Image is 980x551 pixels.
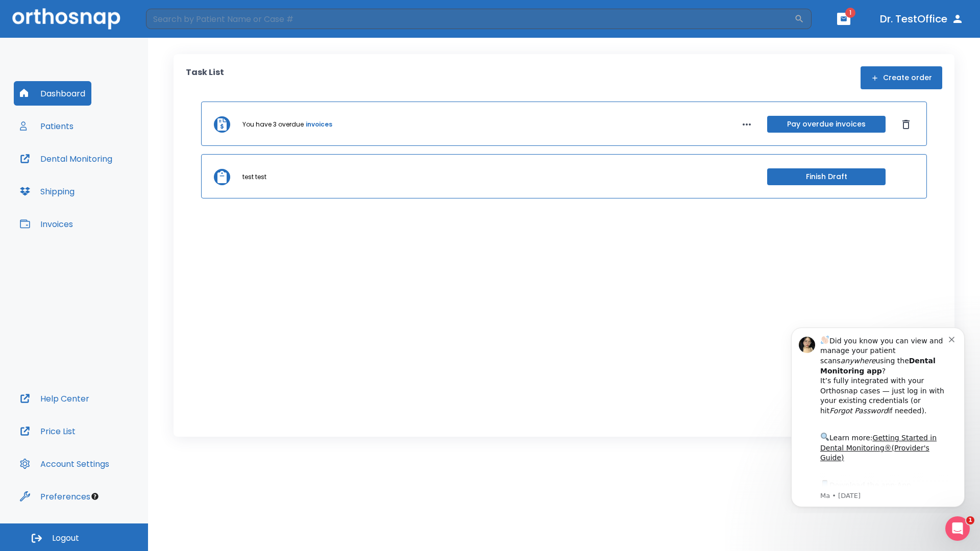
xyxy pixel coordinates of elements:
[44,173,173,182] p: Message from Ma, sent 4w ago
[12,8,120,29] img: Orthosnap
[845,8,855,18] span: 1
[90,492,100,501] div: Tooltip anchor
[173,16,181,24] button: Dismiss notification
[146,9,794,29] input: Search by Patient Name or Case #
[52,533,79,544] span: Logout
[767,116,886,133] button: Pay overdue invoices
[14,179,81,204] button: Shipping
[861,66,942,89] button: Create order
[242,120,304,129] p: You have 3 overdue
[14,114,80,138] button: Patients
[44,160,173,212] div: Download the app: | ​ Let us know if you need help getting started!
[14,146,118,171] button: Dental Monitoring
[876,10,968,28] button: Dr. TestOffice
[767,168,886,185] button: Finish Draft
[966,516,974,524] span: 1
[776,318,980,513] iframe: Intercom notifications message
[186,66,224,89] p: Task List
[945,516,970,541] iframe: Intercom live chat
[14,81,91,106] button: Dashboard
[14,212,79,236] button: Invoices
[14,452,115,476] button: Account Settings
[306,120,332,129] a: invoices
[44,163,135,181] a: App Store
[242,172,266,182] p: test test
[14,386,95,411] button: Help Center
[14,419,82,443] button: Price List
[14,484,96,509] button: Preferences
[898,116,914,133] button: Dismiss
